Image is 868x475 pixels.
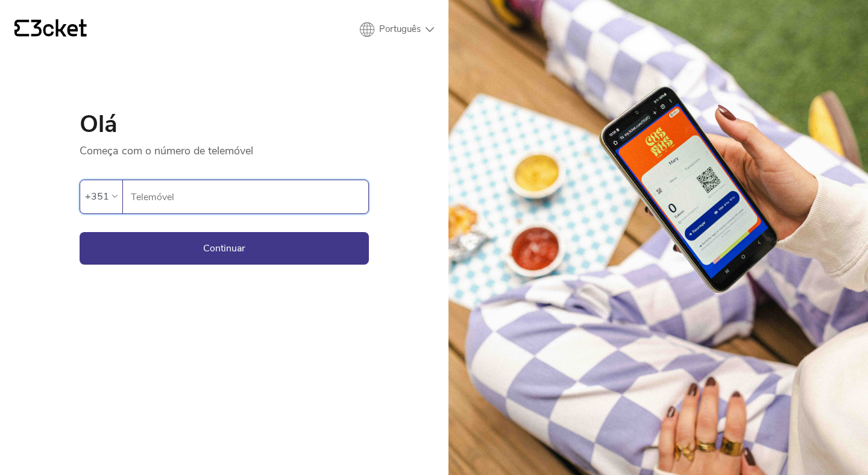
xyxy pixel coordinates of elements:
[80,136,369,158] p: Começa com o número de telemóvel
[14,20,29,37] g: {' '}
[80,232,369,265] button: Continuar
[123,180,368,214] label: Telemóvel
[130,180,368,213] input: Telemóvel
[14,19,87,40] a: {' '}
[85,187,109,206] div: +351
[80,112,369,136] h1: Olá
